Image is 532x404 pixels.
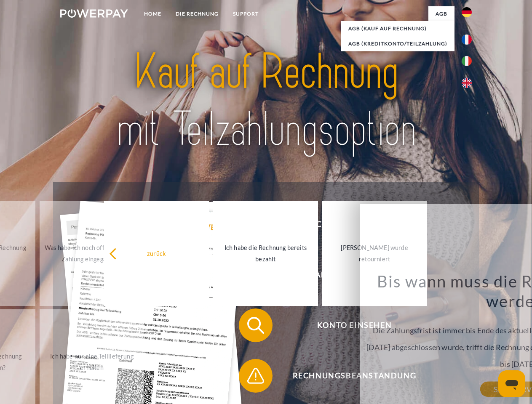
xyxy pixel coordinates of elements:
div: Ich habe die Rechnung bereits bezahlt [218,242,313,265]
a: DIE RECHNUNG [168,6,226,21]
img: de [462,7,472,17]
img: qb_warning.svg [245,365,266,386]
img: fr [462,35,472,45]
a: SUPPORT [226,6,266,21]
iframe: Schaltfläche zum Öffnen des Messaging-Fensters [498,370,525,397]
div: Ich habe nur eine Teillieferung erhalten [45,351,139,373]
button: Konto einsehen [239,308,458,342]
img: en [462,78,472,88]
div: Was habe ich noch offen, ist meine Zahlung eingegangen? [45,242,139,265]
img: it [462,56,472,66]
div: [PERSON_NAME] wurde retourniert [327,242,422,265]
a: agb [428,6,454,21]
a: AGB (Kreditkonto/Teilzahlung) [341,36,454,51]
a: AGB (Kauf auf Rechnung) [341,21,454,36]
img: title-powerpay_de.svg [80,40,452,161]
div: zurück [109,247,204,259]
img: logo-powerpay-white.svg [60,9,128,18]
button: Rechnungsbeanstandung [239,359,458,393]
img: qb_search.svg [245,315,266,336]
a: Was habe ich noch offen, ist meine Zahlung eingegangen? [40,201,144,306]
a: Home [137,6,168,21]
